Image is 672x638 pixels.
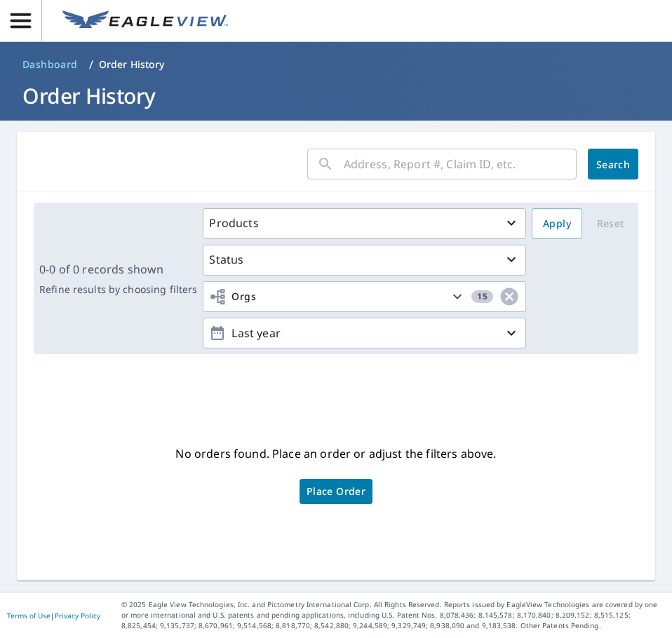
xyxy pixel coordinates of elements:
[203,245,526,276] button: Status
[7,611,100,620] p: |
[7,611,51,620] a: Terms of Use
[532,208,582,239] button: Apply
[121,599,665,631] p: © 2025 Eagle View Technologies, Inc. and Pictometry International Corp. All Rights Reserved. Repo...
[99,57,165,72] p: Order History
[307,488,365,495] span: Place Order
[226,321,503,346] p: Last year
[209,251,243,268] p: Status
[209,288,256,306] span: Orgs
[55,611,100,620] a: Privacy Policy
[17,53,83,76] a: Dashboard
[344,144,577,184] input: Address, Report #, Claim ID, etc.
[543,215,571,233] span: Apply
[17,53,655,76] nav: breadcrumb
[203,281,526,312] button: Orgs15
[62,11,228,32] img: EV Logo
[203,208,526,239] button: Products
[471,292,493,301] span: 15
[54,2,236,40] a: EV Logo
[39,261,197,278] p: 0-0 of 0 records shown
[39,283,197,296] p: Refine results by choosing filters
[175,442,496,465] p: No orders found. Place an order or adjust the filters above.
[17,81,655,110] h1: Order History
[300,479,372,504] a: Place Order
[599,158,627,171] span: Search
[89,56,93,73] li: /
[588,149,638,179] button: Search
[209,215,258,231] p: Products
[203,318,526,348] button: Last year
[22,57,78,72] span: Dashboard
